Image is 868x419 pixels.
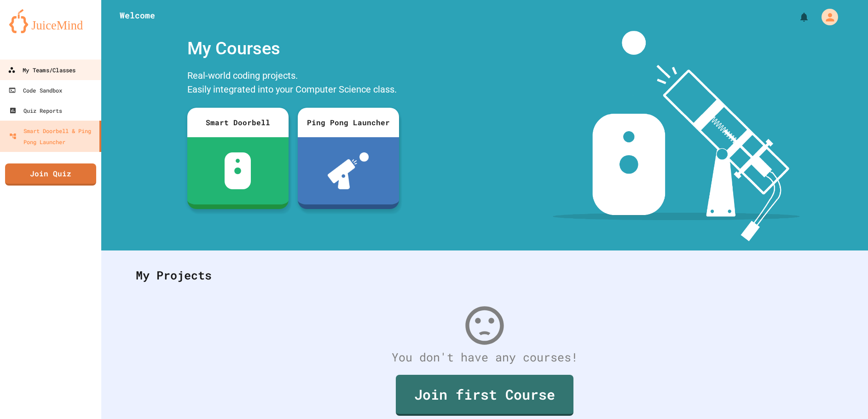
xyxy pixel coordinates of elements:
div: Smart Doorbell & Ping Pong Launcher [9,125,96,147]
img: sdb-white.svg [225,152,251,189]
div: You don't have any courses! [127,349,843,366]
img: ppl-with-ball.png [328,152,369,189]
div: My Projects [127,257,843,293]
div: Real-world coding projects. Easily integrated into your Computer Science class. [183,66,404,101]
div: My Teams/Classes [8,64,75,76]
div: Smart Doorbell [187,108,289,137]
img: logo-orange.svg [9,9,92,33]
div: My Courses [183,31,404,66]
div: Code Sandbox [8,85,62,96]
img: banner-image-my-projects.png [553,31,799,241]
a: Join first Course [396,375,573,416]
div: My Account [812,6,840,28]
div: Quiz Reports [9,105,62,116]
div: Ping Pong Launcher [298,108,399,137]
a: Join Quiz [5,163,96,186]
div: My Notifications [781,9,812,25]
